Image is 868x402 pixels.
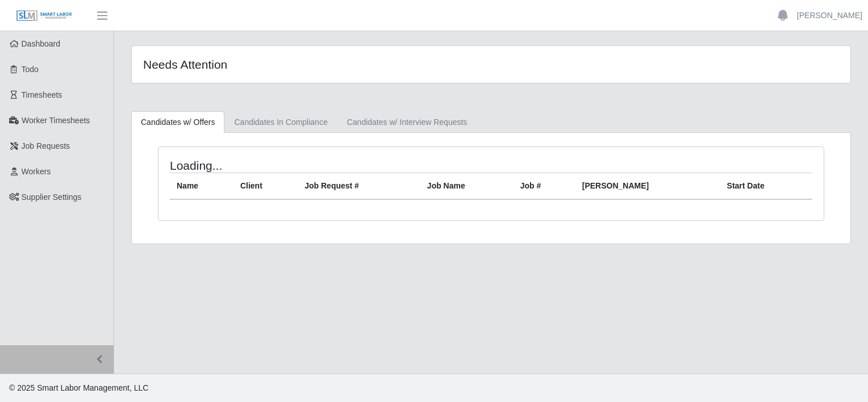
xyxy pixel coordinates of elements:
h4: Needs Attention [143,57,423,72]
th: Start Date [720,173,812,200]
a: [PERSON_NAME] [797,10,862,22]
span: Job Requests [22,141,70,150]
th: Name [170,173,233,200]
span: Worker Timesheets [22,116,90,125]
th: Job Request # [298,173,420,200]
span: Dashboard [22,39,61,48]
th: [PERSON_NAME] [575,173,720,200]
a: Candidates In Compliance [224,111,337,133]
a: Candidates w/ Offers [131,111,224,133]
span: Workers [22,167,51,176]
span: © 2025 Smart Labor Management, LLC [9,383,148,392]
th: Client [233,173,298,200]
span: Timesheets [22,90,62,99]
th: Job # [514,173,575,200]
span: Todo [22,65,39,74]
a: Candidates w/ Interview Requests [337,111,477,133]
img: SLM Logo [16,10,73,22]
th: Job Name [420,173,514,200]
h4: Loading... [170,158,428,173]
span: Supplier Settings [22,192,82,202]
